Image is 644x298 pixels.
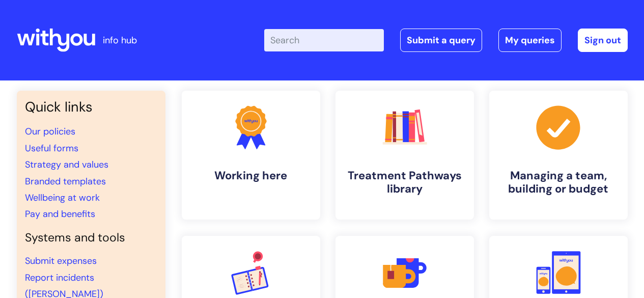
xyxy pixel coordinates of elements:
a: Pay and benefits [25,208,95,220]
a: My queries [498,29,562,52]
p: info hub [103,32,137,48]
a: Treatment Pathways library [335,91,474,220]
div: | - [264,29,628,52]
a: Working here [182,91,320,220]
h3: Quick links [25,99,157,115]
a: Sign out [578,29,628,52]
a: Branded templates [25,175,106,187]
h4: Treatment Pathways library [344,169,466,196]
input: Search [264,29,384,51]
a: Strategy and values [25,158,108,171]
h4: Working here [190,169,312,182]
a: Useful forms [25,142,78,154]
a: Managing a team, building or budget [489,91,628,220]
h4: Managing a team, building or budget [497,169,620,196]
a: Wellbeing at work [25,192,100,204]
a: Submit expenses [25,255,97,267]
h4: Systems and tools [25,231,157,245]
a: Submit a query [400,29,482,52]
a: Our policies [25,125,75,138]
